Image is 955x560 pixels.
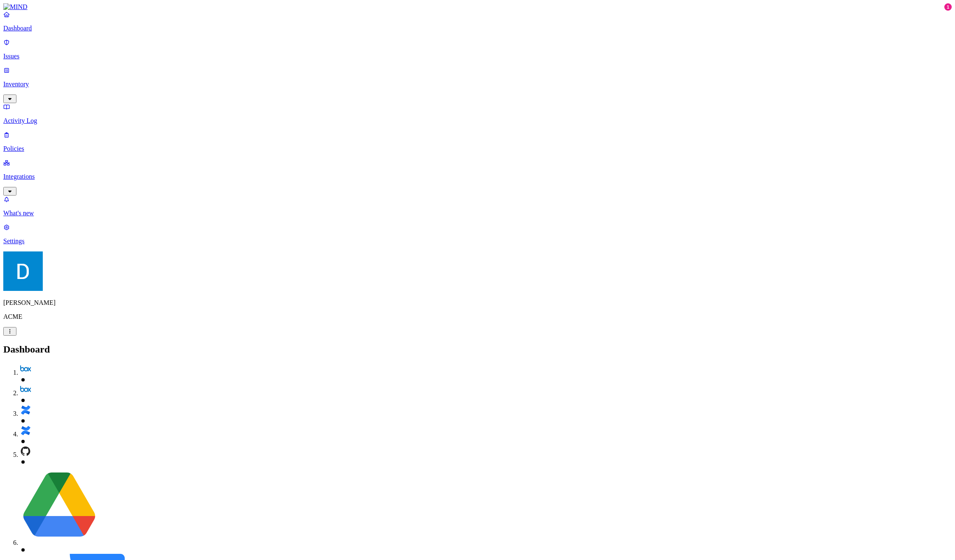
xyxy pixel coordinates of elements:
p: What's new [3,210,952,217]
p: ACME [3,313,952,320]
a: What's new [3,196,952,217]
p: Inventory [3,81,952,88]
a: Dashboard [3,11,952,32]
a: Issues [3,39,952,60]
p: Integrations [3,173,952,180]
h2: Dashboard [3,344,952,355]
p: Issues [3,53,952,60]
p: Settings [3,237,952,245]
div: 1 [944,3,952,11]
p: Activity Log [3,117,952,124]
img: svg%3e [20,466,99,545]
img: svg%3e [20,445,31,457]
p: Policies [3,145,952,152]
p: Dashboard [3,25,952,32]
img: Daniel Golshani [3,251,43,291]
img: svg%3e [20,384,31,395]
a: MIND [3,3,952,11]
p: [PERSON_NAME] [3,299,952,307]
a: Policies [3,131,952,152]
a: Settings [3,224,952,245]
img: svg%3e [20,404,31,416]
img: svg%3e [20,363,31,375]
img: MIND [3,3,28,11]
a: Activity Log [3,103,952,124]
a: Integrations [3,159,952,194]
img: svg%3e [20,425,31,436]
a: Inventory [3,67,952,102]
